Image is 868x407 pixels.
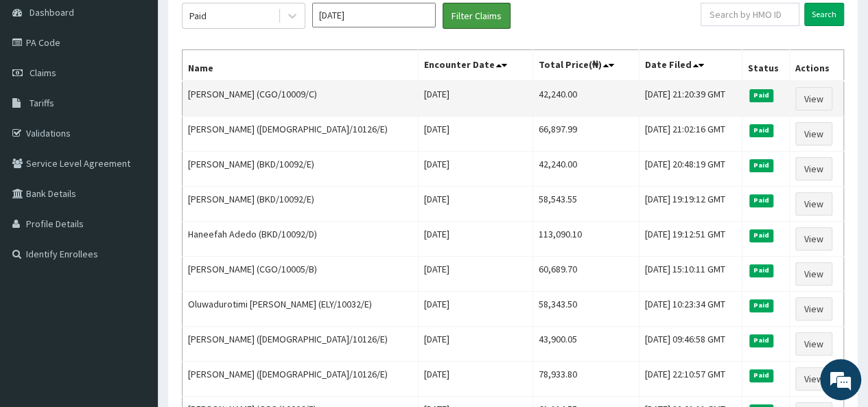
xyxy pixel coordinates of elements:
a: View [795,87,832,111]
td: 113,090.10 [533,222,640,257]
td: [DATE] 21:20:39 GMT [640,81,742,117]
td: [DATE] [418,292,532,327]
span: Tariffs [30,97,54,109]
span: Paid [749,299,774,312]
input: Search [804,3,844,26]
span: Paid [749,369,774,382]
td: [DATE] 19:12:51 GMT [640,222,742,257]
td: 42,240.00 [533,81,640,117]
th: Actions [789,50,843,82]
span: Paid [749,124,774,137]
td: [PERSON_NAME] ([DEMOGRAPHIC_DATA]/10126/E) [183,327,419,362]
input: Select Month and Year [312,3,436,27]
span: Claims [30,67,56,79]
a: View [795,332,832,356]
a: View [795,297,832,321]
a: View [795,192,832,216]
td: [DATE] 19:19:12 GMT [640,187,742,222]
td: 58,543.55 [533,187,640,222]
td: [PERSON_NAME] (CGO/10005/B) [183,257,419,292]
th: Total Price(₦) [533,50,640,82]
td: 42,240.00 [533,152,640,187]
td: 58,343.50 [533,292,640,327]
td: [PERSON_NAME] (CGO/10009/C) [183,81,419,117]
td: [DATE] [418,187,532,222]
span: Dashboard [30,6,74,19]
span: We're online! [80,118,189,257]
td: 66,897.99 [533,117,640,152]
a: View [795,157,832,181]
a: View [795,367,832,391]
button: Filter Claims [443,3,511,29]
textarea: Type your message and hit 'Enter' [7,266,261,314]
span: Paid [749,89,774,102]
td: [DATE] [418,327,532,362]
th: Date Filed [640,50,742,82]
span: Paid [749,229,774,242]
td: [DATE] [418,152,532,187]
span: Paid [749,334,774,347]
td: Oluwadurotimi [PERSON_NAME] (ELY/10032/E) [183,292,419,327]
span: Paid [749,194,774,207]
input: Search by HMO ID [701,3,799,26]
td: [DATE] [418,257,532,292]
div: Paid [189,9,207,23]
th: Name [183,50,419,82]
td: 60,689.70 [533,257,640,292]
td: [PERSON_NAME] ([DEMOGRAPHIC_DATA]/10126/E) [183,117,419,152]
a: View [795,122,832,146]
th: Encounter Date [418,50,532,82]
th: Status [742,50,789,82]
td: [DATE] 09:46:58 GMT [640,327,742,362]
div: Chat with us now [71,77,231,95]
td: [PERSON_NAME] ([DEMOGRAPHIC_DATA]/10126/E) [183,362,419,397]
td: [DATE] 22:10:57 GMT [640,362,742,397]
td: [DATE] 20:48:19 GMT [640,152,742,187]
td: [DATE] [418,222,532,257]
td: [DATE] [418,81,532,117]
td: 78,933.80 [533,362,640,397]
td: Haneefah Adedo (BKD/10092/D) [183,222,419,257]
td: [DATE] 15:10:11 GMT [640,257,742,292]
div: Minimize live chat window [225,7,258,40]
td: [DATE] 10:23:34 GMT [640,292,742,327]
a: View [795,227,832,251]
td: [PERSON_NAME] (BKD/10092/E) [183,152,419,187]
td: [DATE] [418,362,532,397]
span: Paid [749,159,774,172]
a: View [795,262,832,286]
td: [PERSON_NAME] (BKD/10092/E) [183,187,419,222]
td: 43,900.05 [533,327,640,362]
td: [DATE] [418,117,532,152]
td: [DATE] 21:02:16 GMT [640,117,742,152]
span: Paid [749,264,774,277]
img: d_794563401_company_1708531726252_794563401 [25,69,56,103]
